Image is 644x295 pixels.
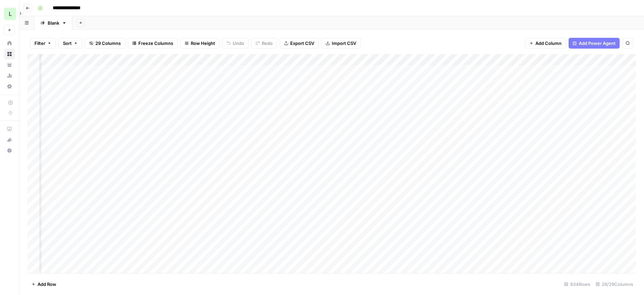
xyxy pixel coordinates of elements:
button: Add Power Agent [569,38,620,49]
button: Sort [59,38,82,49]
button: Redo [251,38,277,49]
span: Add Power Agent [579,40,616,47]
span: Filter [34,40,45,47]
button: What's new? [4,134,15,145]
div: Blank [48,20,59,26]
button: Help + Support [4,145,15,156]
div: 28/29 Columns [593,279,636,290]
span: Add Column [535,40,561,47]
span: Export CSV [290,40,314,47]
button: Row Height [180,38,220,49]
a: Your Data [4,59,15,70]
div: What's new? [4,135,15,145]
a: Settings [4,81,15,92]
a: Home [4,38,15,49]
span: L [9,10,12,18]
span: Import CSV [332,40,356,47]
span: 29 Columns [95,40,121,47]
button: Add Row [27,279,60,290]
div: 834 Rows [561,279,593,290]
span: Sort [63,40,72,47]
span: Add Row [38,281,56,288]
span: Undo [233,40,244,47]
a: AirOps Academy [4,124,15,134]
button: Freeze Columns [128,38,178,49]
a: Usage [4,70,15,81]
span: Row Height [191,40,215,47]
span: Redo [262,40,273,47]
a: Blank [34,16,72,30]
button: Export CSV [280,38,319,49]
button: Filter [30,38,56,49]
a: Browse [4,49,15,59]
button: Add Column [525,38,566,49]
button: Import CSV [321,38,361,49]
button: Undo [222,38,249,49]
button: 29 Columns [85,38,125,49]
button: Workspace: Lob [4,5,15,22]
span: Freeze Columns [138,40,173,47]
